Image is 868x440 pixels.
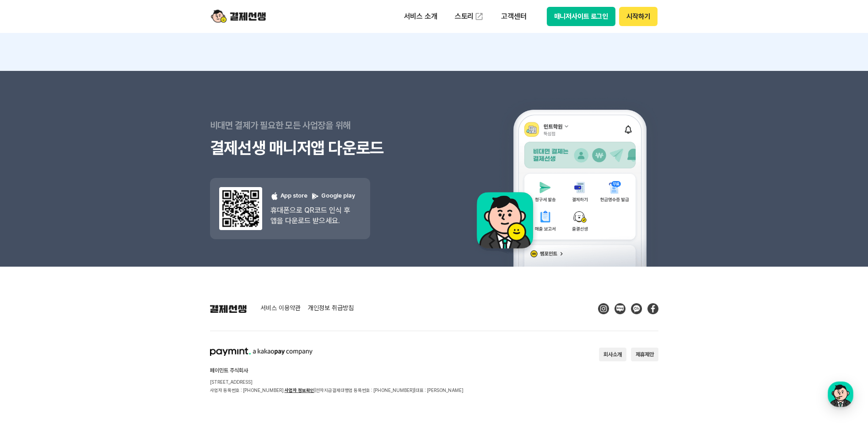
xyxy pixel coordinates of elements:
p: 휴대폰으로 QR코드 인식 후 앱을 다운로드 받으세요. [270,205,355,226]
span: 홈 [29,304,34,311]
button: 회사소개 [599,348,626,361]
span: | [314,387,316,393]
p: 비대면 결제가 필요한 모든 사업장을 위해 [210,114,434,137]
a: 홈 [3,290,60,313]
a: 사업자 정보확인 [285,387,314,393]
img: paymint logo [210,348,313,356]
img: logo [211,8,266,25]
img: Facebook [647,303,658,314]
img: 앱 다운도르드 qr [219,187,262,230]
p: App store [270,192,307,200]
a: 대화 [60,290,118,313]
span: 설정 [141,304,152,311]
h3: 결제선생 매니저앱 다운로드 [210,137,434,160]
p: 서비스 소개 [398,8,444,25]
img: 외부 도메인 오픈 [474,12,484,21]
img: 구글 플레이 로고 [311,192,319,200]
img: Blog [615,303,625,314]
a: 스토리 [448,7,491,26]
a: 개인정보 취급방침 [308,305,354,313]
img: Instagram [598,303,609,314]
img: 애플 로고 [270,192,279,200]
img: Kakao Talk [631,303,642,314]
button: 매니저사이트 로그인 [547,7,616,26]
p: Google play [311,192,355,200]
img: 결제선생 로고 [210,305,247,313]
span: | [414,387,415,393]
p: [STREET_ADDRESS] [210,378,464,386]
button: 제휴제안 [631,348,658,361]
span: 대화 [84,304,95,311]
img: 앱 예시 이미지 [465,73,658,267]
h2: 페이민트 주식회사 [210,368,464,373]
button: 시작하기 [619,7,657,26]
a: 설정 [118,290,176,313]
a: 서비스 이용약관 [260,305,301,313]
p: 사업자 등록번호 : [PHONE_NUMBER] 전자지급결제대행업 등록번호 : [PHONE_NUMBER] 대표 : [PERSON_NAME] [210,386,464,394]
p: 고객센터 [495,8,533,25]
